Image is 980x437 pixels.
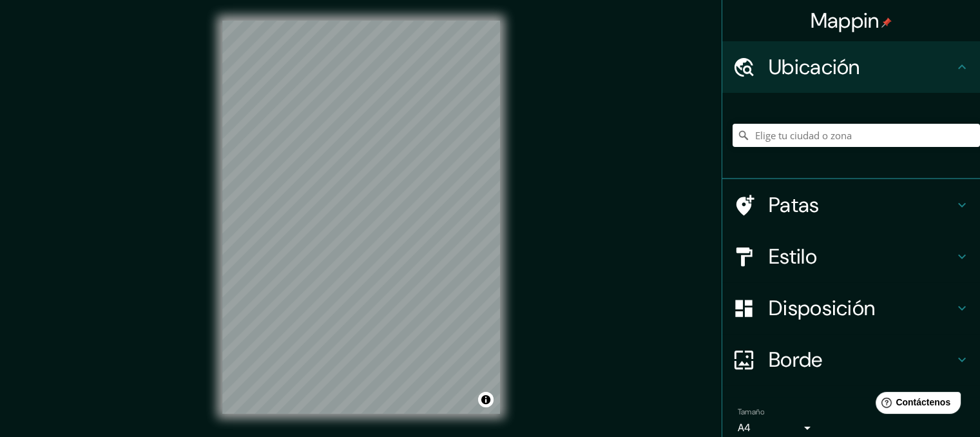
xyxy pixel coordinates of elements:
div: Borde [722,334,980,385]
div: Patas [722,179,980,231]
input: Elige tu ciudad o zona [733,124,980,147]
font: Patas [769,191,820,218]
font: Borde [769,346,823,373]
img: pin-icon.png [881,17,892,28]
div: Ubicación [722,41,980,93]
font: Disposición [769,295,875,322]
font: Tamaño [738,407,764,417]
font: Estilo [769,243,817,270]
div: Disposición [722,282,980,334]
font: A4 [738,421,751,434]
iframe: Lanzador de widgets de ayuda [865,387,966,423]
canvas: Mapa [222,21,500,414]
font: Ubicación [769,53,860,81]
button: Activar o desactivar atribución [478,392,494,407]
div: Estilo [722,231,980,282]
font: Mappin [811,7,879,34]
